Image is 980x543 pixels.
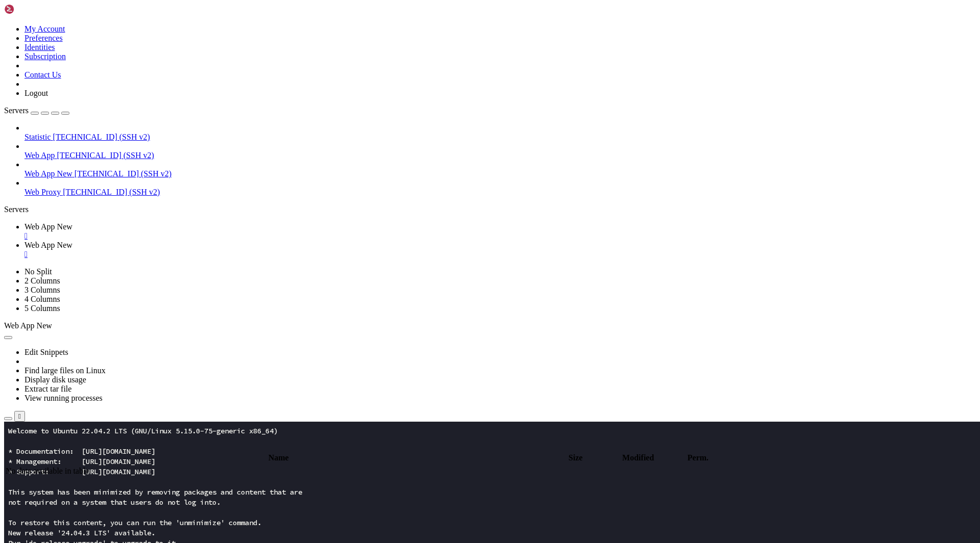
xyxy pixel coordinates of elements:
[24,366,106,375] a: Find large files on Linux
[4,96,847,106] x-row: To restore this content, you can run the 'unminimize' command.
[4,147,847,157] x-row: root@175198:~#
[24,250,976,259] a: 
[24,188,976,197] a: Web Proxy [TECHNICAL_ID] (SSH v2)
[24,384,71,393] a: Extract tar file
[53,133,150,141] span: [TECHNICAL_ID] (SSH v2)
[57,151,154,160] span: [TECHNICAL_ID] (SSH v2)
[24,24,65,33] a: My Account
[4,321,52,330] span: Web App New
[5,466,700,476] td: No data available in table
[24,348,68,356] a: Edit Snippets
[599,453,677,463] th: Modified: activate to sort column ascending
[4,4,847,14] x-row: Welcome to Ubuntu 22.04.2 LTS (GNU/Linux 5.15.0-75-generic x86_64)
[4,106,847,116] x-row: New release '24.04.3 LTS' available.
[24,142,976,160] li: Web App [TECHNICAL_ID] (SSH v2)
[4,45,847,55] x-row: * Support: [URL][DOMAIN_NAME]
[24,222,976,241] a: Web App New
[24,267,52,276] a: No Split
[24,286,60,294] a: 3 Columns
[5,453,552,463] th: Name: activate to sort column descending
[24,188,61,196] span: Web Proxy
[24,133,976,142] a: Statistic [TECHNICAL_ID] (SSH v2)
[24,295,60,303] a: 4 Columns
[4,106,69,115] a: Servers
[65,147,69,157] div: (15, 14)
[24,160,976,178] li: Web App New [TECHNICAL_ID] (SSH v2)
[24,123,976,142] li: Statistic [TECHNICAL_ID] (SSH v2)
[553,453,598,463] th: Size: activate to sort column ascending
[24,52,66,61] a: Subscription
[678,453,718,463] th: Perm.: activate to sort column ascending
[24,375,86,384] a: Display disk usage
[4,24,847,35] x-row: * Documentation: [URL][DOMAIN_NAME]
[4,205,976,214] div: Servers
[75,169,171,178] span: [TECHNICAL_ID] (SSH v2)
[4,137,847,147] x-row: Last login: [DATE] from [TECHNICAL_ID]
[4,75,847,86] x-row: not required on a system that users do not log into.
[24,178,976,197] li: Web Proxy [TECHNICAL_ID] (SSH v2)
[24,169,976,178] a: Web App New [TECHNICAL_ID] (SSH v2)
[24,34,63,42] a: Preferences
[24,151,976,160] a: Web App [TECHNICAL_ID] (SSH v2)
[4,65,847,75] x-row: This system has been minimized by removing packages and content that are
[24,304,60,313] a: 5 Columns
[24,151,55,160] span: Web App
[18,412,21,420] div: 
[24,276,60,285] a: 2 Columns
[24,231,976,241] a: 
[24,89,48,97] a: Logout
[24,241,976,259] a: Web App New
[24,70,61,79] a: Contact Us
[24,133,51,141] span: Statistic
[63,188,160,196] span: [TECHNICAL_ID] (SSH v2)
[24,43,55,51] a: Identities
[4,4,63,14] img: Shellngn
[24,222,72,231] span: Web App New
[4,116,847,126] x-row: Run 'do-release-upgrade' to upgrade to it.
[24,241,72,249] span: Web App New
[4,35,847,45] x-row: * Management: [URL][DOMAIN_NAME]
[24,394,103,402] a: View running processes
[24,169,72,178] span: Web App New
[4,106,29,115] span: Servers
[14,411,25,422] button: 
